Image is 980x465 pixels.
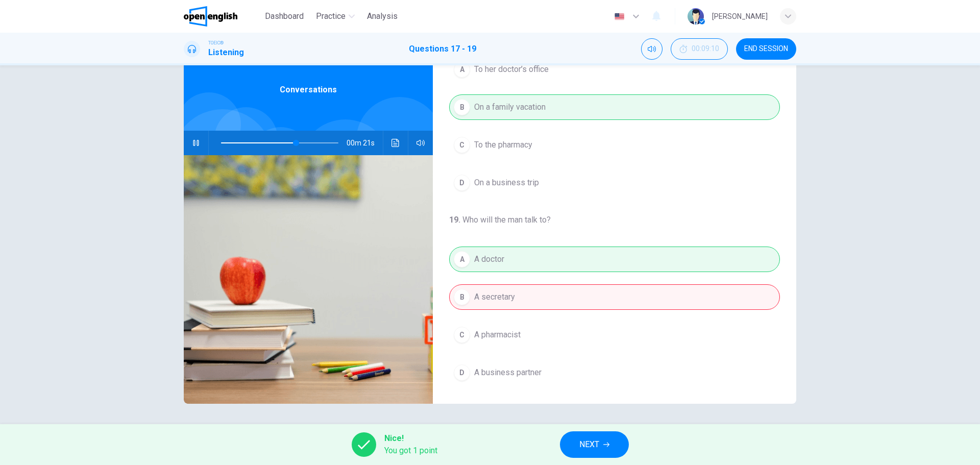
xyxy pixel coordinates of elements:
span: 00m 21s [347,131,383,155]
span: Dashboard [265,10,304,22]
span: Analysis [367,10,398,22]
h4: Who will the man talk to? [449,214,780,226]
span: 00:09:10 [692,45,719,53]
span: Practice [316,10,346,22]
button: Analysis [363,7,402,26]
span: You got 1 point [384,445,437,457]
button: Practice [312,7,359,26]
button: Dashboard [261,7,308,26]
h1: Listening [208,46,244,59]
button: Click to see the audio transcription [387,131,404,155]
button: NEXT [560,431,629,458]
div: Mute [641,38,663,60]
img: OpenEnglish logo [184,6,237,27]
img: Conversations [184,155,433,404]
div: Hide [671,38,728,60]
a: OpenEnglish logo [184,6,261,27]
h1: Questions 17 - 19 [409,43,476,55]
span: Nice! [384,432,437,445]
span: Conversations [280,84,337,96]
button: END SESSION [736,38,796,60]
span: END SESSION [744,45,788,53]
span: TOEIC® [208,39,224,46]
span: NEXT [579,437,599,452]
img: en [613,13,626,20]
div: [PERSON_NAME] [712,10,768,22]
img: Profile picture [688,8,704,25]
h4: 19 . [449,215,462,225]
button: 00:09:10 [671,38,728,60]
